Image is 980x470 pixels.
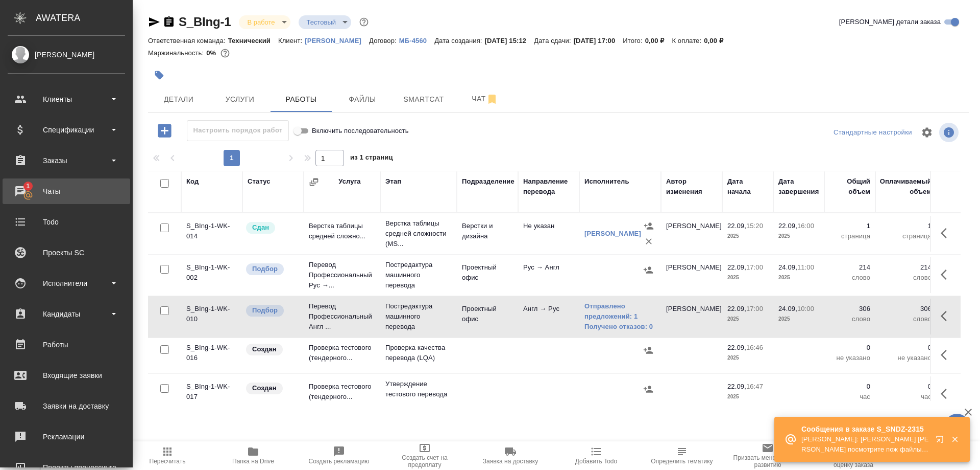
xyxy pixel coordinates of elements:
[148,37,228,44] p: Ответственная команда:
[880,221,932,231] p: 1
[584,322,656,332] a: Получено отказов: 0
[210,441,296,470] button: Папка на Drive
[880,273,932,283] p: слово
[388,454,461,468] span: Создать счет на предоплату
[215,93,264,106] span: Услуги
[584,176,629,187] div: Исполнитель
[746,263,763,271] p: 17:00
[309,458,370,465] span: Создать рекламацию
[457,216,518,252] td: Верстки и дизайна
[727,353,768,363] p: 2025
[746,383,763,390] p: 16:47
[831,125,915,141] div: split button
[880,392,932,402] p: час
[399,36,434,44] a: МБ-4560
[252,344,277,354] p: Создан
[154,93,203,106] span: Детали
[704,37,731,44] p: 0,00 ₽
[801,434,929,455] p: [PERSON_NAME]: [PERSON_NAME] [PERSON_NAME] посмотрите пож файлы и тз как считать будем? с нуля ил...
[778,222,797,230] p: 22.09,
[880,176,932,197] div: Оплачиваемый объем
[641,234,656,249] button: Удалить
[935,382,959,406] button: Здесь прячутся важные кнопки
[245,343,299,356] div: Заказ еще не согласован с клиентом, искать исполнителей рано
[369,37,399,44] p: Договор:
[641,382,656,397] button: Назначить
[163,16,175,28] button: Скопировать ссылку
[399,37,434,44] p: МБ-4560
[299,15,352,29] div: В работе
[296,441,382,470] button: Создать рекламацию
[304,255,380,296] td: Перевод Профессиональный Рус →...
[623,37,645,44] p: Итого:
[385,218,452,249] p: Верстка таблицы средней сложности (MS...
[338,93,387,106] span: Файлы
[645,37,672,44] p: 0,00 ₽
[935,221,959,245] button: Здесь прячутся важные кнопки
[727,392,768,402] p: 2025
[181,257,242,293] td: S_BIng-1-WK-002
[727,222,746,230] p: 22.09,
[778,305,797,312] p: 24.09,
[312,126,409,136] span: Включить последовательность
[304,296,380,337] td: Перевод Профессиональный Англ ...
[218,47,232,60] button: 0.00 RUB;
[829,343,870,353] p: 0
[939,123,961,142] span: Посмотреть информацию
[434,37,484,44] p: Дата создания:
[468,441,553,470] button: Заявка на доставку
[8,398,125,414] div: Заявки на доставку
[829,392,870,402] p: час
[252,383,277,393] p: Создан
[206,49,218,57] p: 0%
[181,376,242,412] td: S_BIng-1-WK-017
[252,222,269,233] p: Сдан
[727,314,768,324] p: 2025
[651,458,713,465] span: Определить тематику
[778,231,819,241] p: 2025
[935,343,959,367] button: Здесь прячутся важные кнопки
[3,178,130,204] a: 1Чаты
[727,305,746,312] p: 22.09,
[245,221,299,235] div: Менеджер проверил работу исполнителя, передает ее на следующий этап
[553,441,639,470] button: Добавить Todo
[829,273,870,283] p: слово
[8,214,125,230] div: Todo
[278,37,305,44] p: Клиент:
[778,273,819,283] p: 2025
[385,176,401,187] div: Этап
[829,304,870,314] p: 306
[574,37,623,44] p: [DATE] 17:00
[457,299,518,334] td: Проектный офис
[935,262,959,287] button: Здесь прячутся важные кнопки
[534,37,573,44] p: Дата сдачи:
[3,240,130,265] a: Проекты SC
[148,64,170,86] button: Добавить тэг
[248,176,271,187] div: Статус
[304,216,380,252] td: Верстка таблицы средней сложно...
[3,393,130,419] a: Заявки на доставку
[746,305,763,312] p: 17:00
[661,299,722,334] td: [PERSON_NAME]
[252,264,278,274] p: Подбор
[727,263,746,271] p: 22.09,
[641,218,656,234] button: Назначить
[179,15,231,29] a: S_BIng-1
[148,49,206,57] p: Маржинальность:
[880,304,932,314] p: 306
[8,368,125,383] div: Входящие заявки
[148,16,160,28] button: Скопировать ссылку для ЯМессенджера
[181,338,242,373] td: S_BIng-1-WK-016
[935,304,959,328] button: Здесь прячутся важные кнопки
[839,17,941,27] span: [PERSON_NAME] детали заказа
[639,441,725,470] button: Определить тематику
[666,176,717,197] div: Автор изменения
[36,8,133,28] div: AWATERA
[584,301,656,322] a: Отправлено предложений: 1
[727,231,768,241] p: 2025
[880,262,932,273] p: 214
[731,454,804,468] span: Призвать менеджера по развитию
[462,176,514,187] div: Подразделение
[727,383,746,390] p: 22.09,
[277,93,326,106] span: Работы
